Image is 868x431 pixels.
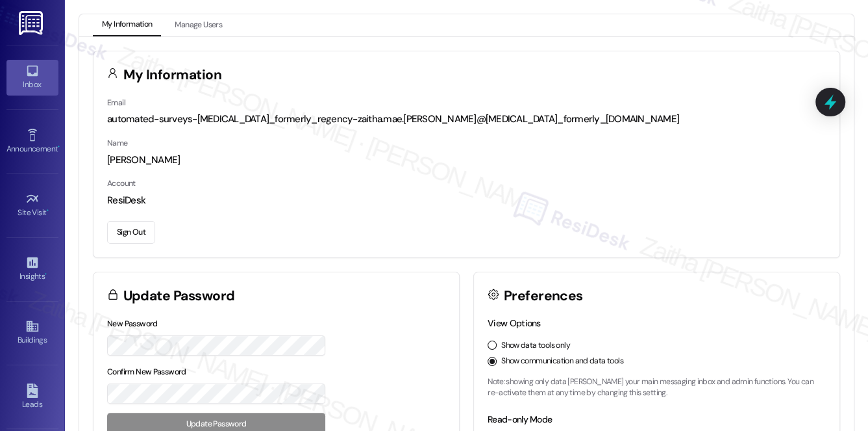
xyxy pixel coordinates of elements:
span: • [47,206,49,215]
label: Read-only Mode [488,413,552,425]
img: ResiDesk Logo [19,11,45,35]
label: Account [107,178,136,189]
a: Inbox [6,60,58,95]
label: Show communication and data tools [501,356,623,367]
label: Email [107,98,125,108]
h3: Preferences [504,289,583,303]
a: Site Visit • [6,188,58,223]
span: • [45,270,47,279]
span: • [58,142,60,151]
button: Sign Out [107,221,155,244]
a: Insights • [6,252,58,287]
div: automated-surveys-[MEDICAL_DATA]_formerly_regency-zaitha.mae.[PERSON_NAME]@[MEDICAL_DATA]_formerl... [107,112,826,126]
label: New Password [107,319,158,329]
div: ResiDesk [107,194,826,207]
h3: My Information [123,68,222,82]
h3: Update Password [123,289,235,303]
label: Show data tools only [501,340,570,352]
label: View Options [488,317,541,329]
label: Confirm New Password [107,367,186,377]
button: My Information [93,14,161,36]
a: Leads [6,380,58,415]
a: Buildings [6,315,58,350]
label: Name [107,138,128,148]
button: Manage Users [166,14,231,36]
div: [PERSON_NAME] [107,153,826,167]
p: Note: showing only data [PERSON_NAME] your main messaging inbox and admin functions. You can re-a... [488,376,826,399]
